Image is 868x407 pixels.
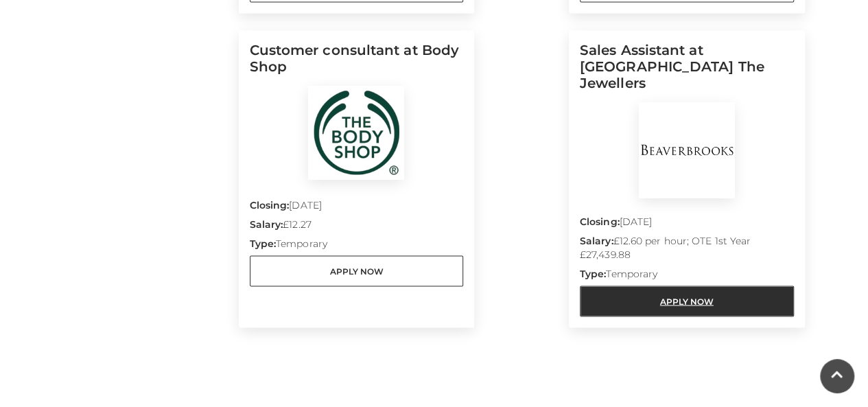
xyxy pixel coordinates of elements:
[580,214,794,233] p: [DATE]
[250,218,283,230] strong: Salary:
[250,198,290,211] strong: Closing:
[580,267,606,279] strong: Type:
[250,255,464,286] a: Apply Now
[250,237,276,249] strong: Type:
[250,198,464,217] p: [DATE]
[580,286,794,316] a: Apply Now
[580,234,613,246] strong: Salary:
[580,215,620,227] strong: Closing:
[580,266,794,286] p: Temporary
[250,236,464,255] p: Temporary
[250,217,464,236] p: £12.27
[308,85,404,179] img: Body Shop
[639,102,735,198] img: BeaverBrooks The Jewellers
[580,41,794,102] h5: Sales Assistant at [GEOGRAPHIC_DATA] The Jewellers
[580,233,794,266] p: £12.60 per hour; OTE 1st Year £27,439.88
[250,41,464,85] h5: Customer consultant at Body Shop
